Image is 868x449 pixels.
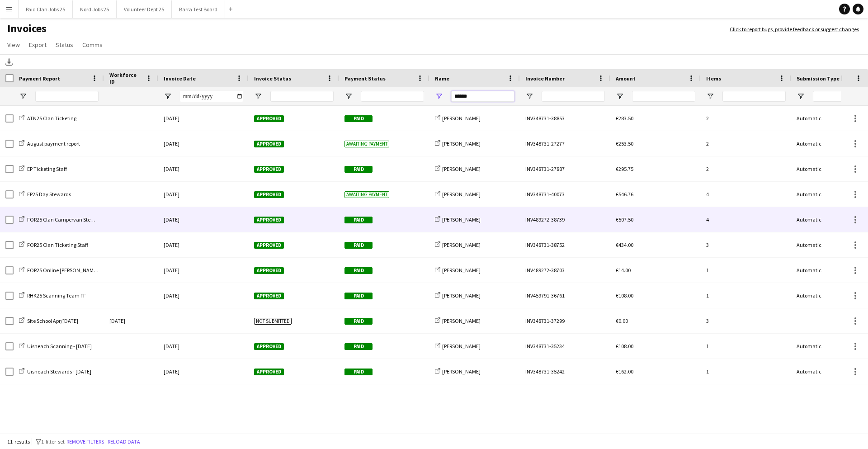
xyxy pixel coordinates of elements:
[52,39,77,51] a: Status
[701,334,791,359] div: 1
[7,41,20,49] span: View
[158,283,249,308] div: [DATE]
[797,75,840,82] span: Submission Type
[82,41,103,49] span: Comms
[344,191,389,198] span: Awaiting payment
[525,75,565,82] span: Invoice Number
[106,437,142,447] button: Reload data
[344,369,373,375] span: Paid
[344,92,353,100] button: Open Filter Menu
[19,292,86,299] a: RHK25 Scanning Team FF
[616,92,624,100] button: Open Filter Menu
[56,41,73,49] span: Status
[701,131,791,156] div: 2
[35,91,99,102] input: Payment Report Filter Input
[27,317,78,324] span: Site School Apr/[DATE]
[254,115,284,122] span: Approved
[344,242,373,249] span: Paid
[270,91,334,102] input: Invoice Status Filter Input
[632,91,695,102] input: Amount Filter Input
[616,75,636,82] span: Amount
[344,293,373,299] span: Paid
[164,92,172,100] button: Open Filter Menu
[19,191,71,198] a: EP25 Day Stewards
[616,267,631,274] span: €14.00
[442,343,481,350] span: [PERSON_NAME]
[65,437,106,447] button: Remove filters
[254,267,284,274] span: Approved
[451,91,514,102] input: Name Filter Input
[27,292,86,299] span: RHK25 Scanning Team FF
[520,182,610,207] div: INV348731-40073
[4,39,24,51] a: View
[344,343,373,350] span: Paid
[442,216,481,223] span: [PERSON_NAME]
[442,140,481,147] span: [PERSON_NAME]
[27,267,117,274] span: FOR25 Online [PERSON_NAME] Briefing
[254,293,284,299] span: Approved
[254,318,292,325] span: Not submitted
[27,216,105,223] span: FOR25 Clan Campervan Stewards
[29,41,47,49] span: Export
[158,258,249,283] div: [DATE]
[19,92,27,100] button: Open Filter Menu
[254,343,284,350] span: Approved
[520,359,610,384] div: INV348731-35242
[616,165,633,172] span: €295.75
[19,115,76,122] a: ATN25 Clan Ticketing
[701,258,791,283] div: 1
[520,258,610,283] div: INV489272-38703
[616,115,633,122] span: €283.50
[520,334,610,359] div: INV348731-35234
[104,308,158,333] div: [DATE]
[442,241,481,248] span: [PERSON_NAME]
[616,343,633,350] span: €108.00
[19,165,67,172] a: EP Ticketing Staff
[27,115,76,122] span: ATN25 Clan Ticketing
[442,115,481,122] span: [PERSON_NAME]
[19,0,73,18] button: Paid Clan Jobs 25
[435,92,443,100] button: Open Filter Menu
[542,91,605,102] input: Invoice Number Filter Input
[520,232,610,257] div: INV348731-38752
[254,369,284,375] span: Approved
[27,140,80,147] span: August payment report
[25,39,50,51] a: Export
[254,242,284,249] span: Approved
[797,92,805,100] button: Open Filter Menu
[19,317,78,324] a: Site School Apr/[DATE]
[435,75,449,82] span: Name
[254,217,284,223] span: Approved
[19,368,91,375] a: Uisneach Stewards - [DATE]
[19,75,60,82] span: Payment Report
[109,71,142,85] span: Workforce ID
[701,283,791,308] div: 1
[520,106,610,131] div: INV348731-38853
[254,191,284,198] span: Approved
[442,368,481,375] span: [PERSON_NAME]
[442,165,481,172] span: [PERSON_NAME]
[616,292,633,299] span: €108.00
[158,232,249,257] div: [DATE]
[616,140,633,147] span: €253.50
[616,317,628,324] span: €0.00
[27,165,67,172] span: EP Ticketing Staff
[520,283,610,308] div: INV459791-36761
[525,92,533,100] button: Open Filter Menu
[344,166,373,173] span: Paid
[27,241,88,248] span: FOR25 Clan Ticketing Staff
[79,39,106,51] a: Comms
[701,232,791,257] div: 3
[19,140,80,147] a: August payment report
[254,92,262,100] button: Open Filter Menu
[701,359,791,384] div: 1
[616,368,633,375] span: €162.00
[616,241,633,248] span: €434.00
[254,141,284,147] span: Approved
[442,317,481,324] span: [PERSON_NAME]
[520,308,610,333] div: INV348731-37299
[19,216,105,223] a: FOR25 Clan Campervan Stewards
[701,308,791,333] div: 3
[27,343,92,350] span: Uisneach Scanning - [DATE]
[158,207,249,232] div: [DATE]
